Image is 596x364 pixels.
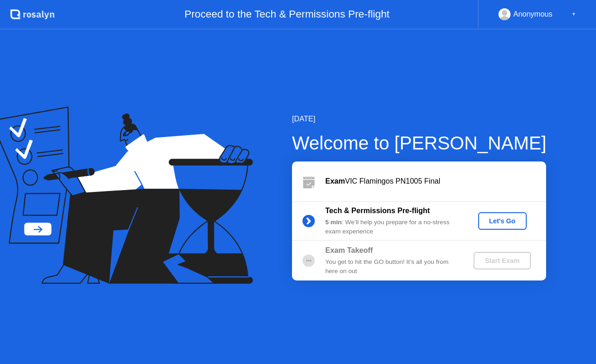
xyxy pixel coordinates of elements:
[325,176,546,187] div: VIC Flamingos PN1005 Final
[513,8,553,20] div: Anonymous
[292,113,547,125] div: [DATE]
[325,207,430,215] b: Tech & Permissions Pre-flight
[325,246,373,254] b: Exam Takeoff
[478,212,527,230] button: Let's Go
[482,217,523,225] div: Let's Go
[292,129,547,157] div: Welcome to [PERSON_NAME]
[325,257,458,276] div: You get to hit the GO button! It’s all you from here on out
[325,218,458,237] div: : We’ll help you prepare for a no-stress exam experience
[477,257,527,264] div: Start Exam
[572,8,576,20] div: ▼
[325,177,345,185] b: Exam
[325,219,342,226] b: 5 min
[474,252,530,269] button: Start Exam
